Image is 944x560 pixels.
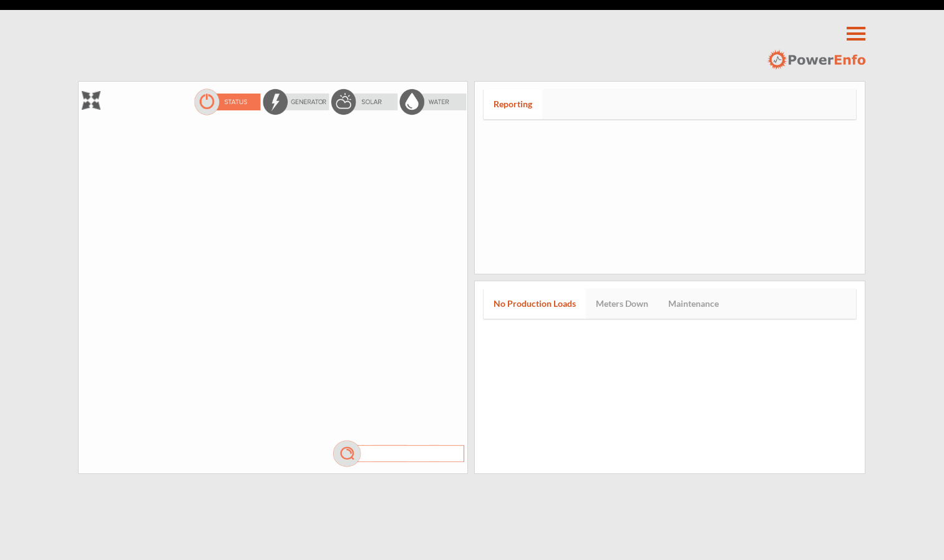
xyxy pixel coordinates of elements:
[82,91,100,110] img: zoom.png
[484,289,586,319] a: No Production Loads
[658,289,729,319] a: Maintenance
[767,49,865,70] img: logo
[586,289,658,319] a: Meters Down
[484,89,542,119] a: Reporting
[261,88,330,116] img: energyOff.png
[399,88,467,116] img: waterOff.png
[330,88,399,116] img: solarOff.png
[193,88,261,116] img: statusOn.png
[331,440,467,468] img: mag.png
